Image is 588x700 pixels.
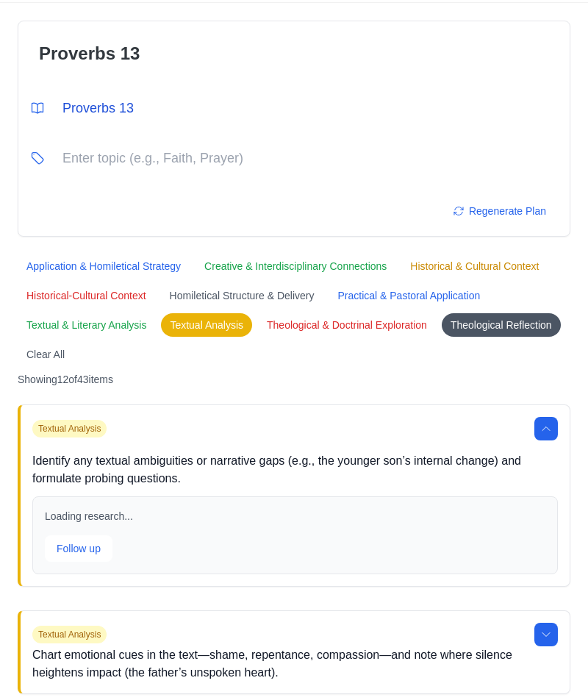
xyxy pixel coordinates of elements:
span: Textual Analysis [32,420,107,438]
button: Historical-Cultural Context [18,284,155,307]
p: Chart emotional cues in the text—shame, repentance, compassion—and note where silence heightens i... [32,646,558,682]
button: Creative & Interdisciplinary Connections [196,254,395,278]
input: Enter title [30,33,558,74]
button: Theological & Doctrinal Exploration [258,313,436,337]
p: Showing 12 of 43 items [18,372,570,387]
button: Theological Reflection [442,313,561,337]
button: Application & Homiletical Strategy [18,254,190,278]
input: Enter verse reference (e.g., John 3:16) [54,92,558,124]
button: Regenerate Plan [441,198,558,224]
button: Textual & Literary Analysis [18,313,155,337]
button: Historical & Cultural Context [401,254,548,278]
button: Clear All [18,343,73,366]
span: Textual Analysis [32,626,107,643]
input: Enter topic (e.g., Faith, Prayer) [54,142,558,174]
button: Homiletical Structure & Delivery [161,284,323,307]
button: Textual Analysis [161,313,252,337]
p: Loading research... [45,509,545,524]
button: Practical & Pastoral Application [329,284,489,307]
iframe: Drift Widget Chat Controller [514,626,570,682]
button: Follow up [45,535,112,562]
p: Identify any textual ambiguities or narrative gaps (e.g., the younger son’s internal change) and ... [32,452,558,488]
